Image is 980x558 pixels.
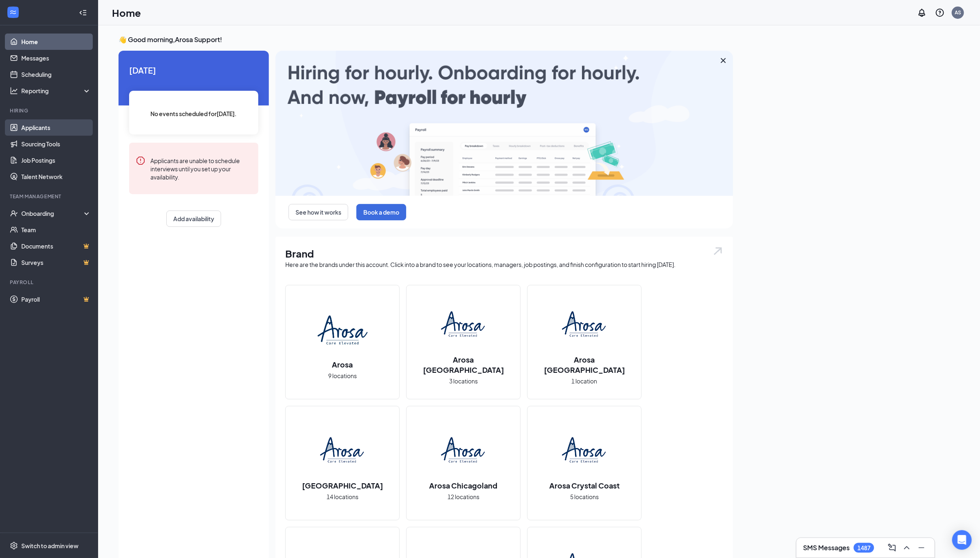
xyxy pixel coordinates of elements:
div: Open Intercom Messenger [952,530,972,550]
a: Sourcing Tools [21,136,91,152]
h2: Arosa [GEOGRAPHIC_DATA] [528,354,641,375]
a: DocumentsCrown [21,238,91,254]
div: Switch to admin view [21,542,78,550]
img: Arosa Crystal Coast [558,425,611,477]
h2: Arosa [324,359,361,370]
h2: Arosa Chicagoland [421,480,506,491]
a: PayrollCrown [21,291,91,307]
h2: Arosa [GEOGRAPHIC_DATA] [407,354,520,375]
h2: Arosa Crystal Coast [541,480,628,491]
img: Arosa Boston [558,299,611,351]
h3: 👋 Good morning, Arosa Support ! [119,35,733,44]
svg: Error [136,156,145,166]
svg: Cross [718,56,728,65]
h1: Brand [285,247,723,260]
svg: ComposeMessage [887,543,897,553]
svg: QuestionInfo [935,8,945,18]
div: AS [955,9,961,16]
div: Applicants are unable to schedule interviews until you set up your availability. [150,156,252,181]
a: Team [21,222,91,238]
div: Here are the brands under this account. Click into a brand to see your locations, managers, job p... [285,260,723,269]
img: Arosa Atlanta [437,299,490,351]
button: Book a demo [356,204,406,220]
div: Hiring [10,107,89,114]
svg: Analysis [10,87,18,95]
img: Arosa [316,304,369,356]
a: Applicants [21,119,91,136]
span: 14 locations [327,492,358,501]
span: 12 locations [447,492,479,501]
button: Add availability [166,211,221,227]
h3: SMS Messages [803,543,850,552]
div: Payroll [10,279,89,286]
div: 1487 [857,545,870,551]
span: No events scheduled for [DATE] . [151,109,237,118]
span: 5 locations [570,492,599,501]
button: ComposeMessage [886,541,899,554]
svg: Minimize [917,543,926,553]
span: 9 locations [328,371,357,380]
div: Team Management [10,193,89,200]
svg: WorkstreamLogo [9,8,17,16]
svg: Collapse [79,9,87,17]
img: payroll-large.gif [275,51,733,196]
div: Onboarding [21,209,84,217]
h2: [GEOGRAPHIC_DATA] [294,480,391,491]
span: 1 location [572,376,597,385]
svg: Notifications [917,8,927,18]
button: ChevronUp [900,541,913,554]
svg: Settings [10,542,18,550]
span: 3 locations [449,376,478,385]
img: Arosa Central Coast [316,425,369,477]
button: See how it works [289,204,348,220]
img: open.6027fd2a22e1237b5b06.svg [713,247,723,256]
a: Scheduling [21,66,91,83]
svg: ChevronUp [902,543,912,553]
svg: UserCheck [10,209,18,217]
img: Arosa Chicagoland [437,425,490,477]
a: Messages [21,50,91,66]
a: Home [21,34,91,50]
button: Minimize [915,541,928,554]
a: SurveysCrown [21,254,91,271]
div: Reporting [21,87,92,95]
a: Talent Network [21,168,91,185]
span: [DATE] [129,64,258,76]
h1: Home [112,6,141,20]
a: Job Postings [21,152,91,168]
